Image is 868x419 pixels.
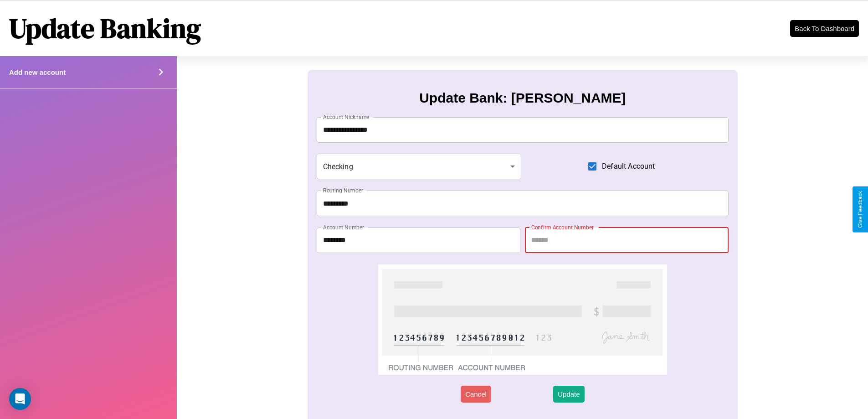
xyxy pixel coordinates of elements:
label: Account Number [323,223,364,231]
div: Give Feedback [857,191,863,228]
button: Back To Dashboard [790,20,859,37]
div: Open Intercom Messenger [9,388,31,410]
h4: Add new account [9,68,66,76]
h3: Update Bank: [PERSON_NAME] [419,90,626,106]
label: Confirm Account Number [531,223,594,231]
h1: Update Banking [9,10,201,47]
button: Update [553,386,584,403]
div: Checking [317,154,522,179]
button: Cancel [461,386,491,403]
label: Routing Number [323,186,363,194]
label: Account Nickname [323,113,370,121]
span: Default Account [602,161,655,172]
img: check [378,264,667,375]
